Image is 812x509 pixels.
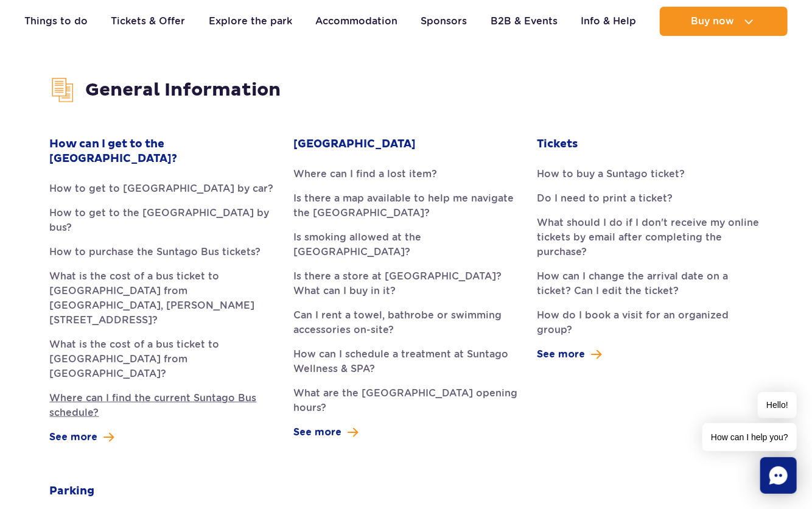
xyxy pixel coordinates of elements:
[209,7,292,36] a: Explore the park
[537,167,762,181] a: How to buy a Suntago ticket?
[50,337,275,381] a: What is the cost of a bus ticket to [GEOGRAPHIC_DATA] from [GEOGRAPHIC_DATA]?
[293,386,519,415] a: What are the [GEOGRAPHIC_DATA] opening hours?
[660,7,788,36] button: Buy now
[293,425,341,440] span: See more
[293,230,519,259] a: Is smoking allowed at the [GEOGRAPHIC_DATA]?
[537,347,585,362] span: See more
[293,269,519,298] a: Is there a store at [GEOGRAPHIC_DATA]? What can I buy in it?
[50,430,98,444] span: See more
[293,347,519,376] a: How can I schedule a treatment at Suntago Wellness & SPA?
[293,308,519,337] a: Can I rent a towel, bathrobe or swimming accessories on-site?
[50,269,275,328] a: What is the cost of a bus ticket to [GEOGRAPHIC_DATA] from [GEOGRAPHIC_DATA], [PERSON_NAME][STREE...
[537,137,578,152] strong: Tickets
[50,137,275,166] strong: How can I get to the [GEOGRAPHIC_DATA]?
[293,425,358,440] a: See more
[691,16,734,27] span: Buy now
[537,191,762,206] a: Do I need to print a ticket?
[293,137,416,152] strong: [GEOGRAPHIC_DATA]
[421,7,467,36] a: Sponsors
[50,484,95,499] strong: Parking
[50,391,275,420] a: Where can I find the current Suntago Bus schedule?
[50,77,763,103] h3: General Information
[293,191,519,220] a: Is there a map available to help me navigate the [GEOGRAPHIC_DATA]?
[537,308,762,337] a: How do I book a visit for an organized group?
[758,392,797,418] span: Hello!
[50,206,275,235] a: How to get to the [GEOGRAPHIC_DATA] by bus?
[537,269,762,298] a: How can I change the arrival date on a ticket? Can I edit the ticket?
[111,7,185,36] a: Tickets & Offer
[50,430,114,444] a: See more
[293,167,519,181] a: Where can I find a lost item?
[702,423,797,451] span: How can I help you?
[537,216,762,259] a: What should I do if I don't receive my online tickets by email after completing the purchase?
[760,457,797,494] div: Chat
[491,7,558,36] a: B2B & Events
[50,245,275,259] a: How to purchase the Suntago Bus tickets?
[50,181,275,196] a: How to get to [GEOGRAPHIC_DATA] by car?
[581,7,637,36] a: Info & Help
[537,347,601,362] a: See more
[315,7,397,36] a: Accommodation
[24,7,88,36] a: Things to do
